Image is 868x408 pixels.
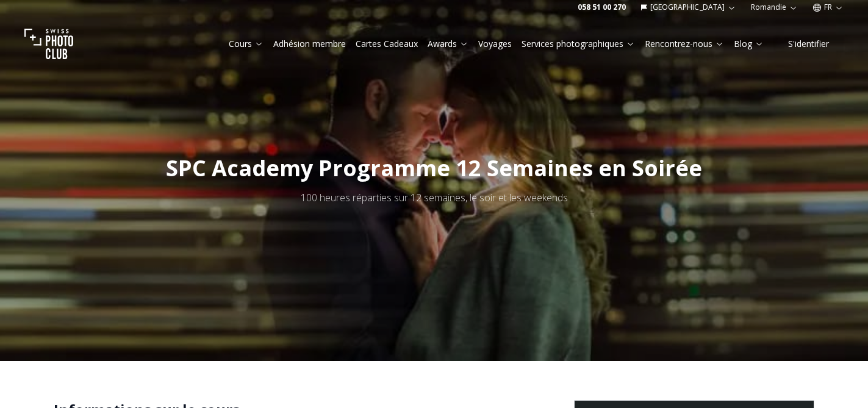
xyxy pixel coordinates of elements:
button: Blog [729,35,769,52]
button: Cartes Cadeaux [351,35,423,52]
span: 100 heures réparties sur 12 semaines, le soir et les weekends [301,191,568,204]
a: Cartes Cadeaux [356,38,418,50]
button: Rencontrez-nous [640,35,729,52]
a: Voyages [478,38,512,50]
button: Adhésion membre [268,35,351,52]
button: Voyages [473,35,517,52]
button: Cours [224,35,268,52]
a: Rencontrez-nous [645,38,724,50]
button: Services photographiques [517,35,640,52]
a: Awards [428,38,468,50]
a: Adhésion membre [273,38,346,50]
button: S'identifier [773,35,844,52]
a: 058 51 00 270 [578,2,626,12]
a: Cours [229,38,264,50]
span: SPC Academy Programme 12 Semaines en Soirée [166,153,702,183]
a: Services photographiques [522,38,635,50]
img: Swiss photo club [24,20,73,68]
a: Blog [734,38,764,50]
button: Awards [423,35,473,52]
